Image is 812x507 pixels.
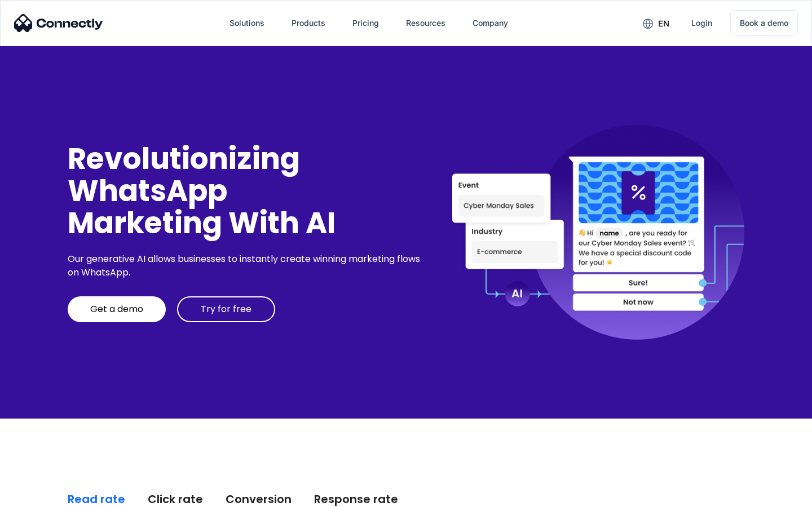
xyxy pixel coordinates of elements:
div: Company [473,15,508,31]
div: en [658,16,669,32]
a: Login [682,10,721,37]
a: Try for free [177,296,275,322]
div: Read rate [68,491,125,507]
div: Revolutionizing WhatsApp Marketing With AI [68,143,424,239]
img: Connectly Logo [14,14,103,32]
div: Conversion [226,491,292,507]
div: Pricing [352,15,379,31]
div: Get a demo [90,304,143,315]
div: Try for free [201,304,251,315]
a: Pricing [343,10,388,37]
a: Book a demo [730,10,798,36]
div: Response rate [314,491,398,507]
div: Click rate [148,491,203,507]
div: Resources [406,15,445,31]
div: Our generative AI allows businesses to instantly create winning marketing flows on WhatsApp. [68,252,424,279]
a: Get a demo [68,296,166,322]
div: Login [691,15,712,31]
div: Solutions [230,15,264,31]
div: Products [292,15,325,31]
